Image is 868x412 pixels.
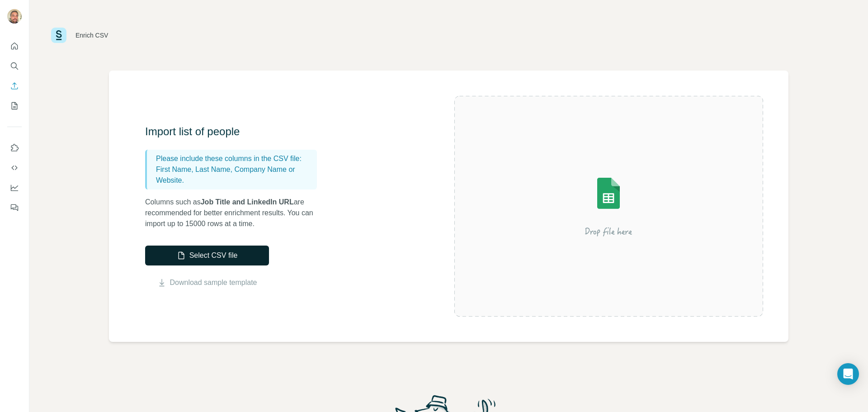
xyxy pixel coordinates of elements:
button: Search [7,58,22,74]
button: My lists [7,98,22,114]
p: First Name, Last Name, Company Name or Website. [156,164,313,186]
img: Avatar [7,9,22,24]
button: Use Surfe API [7,160,22,176]
span: Job Title and LinkedIn URL [201,198,294,206]
h3: Import list of people [145,124,326,139]
button: Feedback [7,199,22,216]
div: Open Intercom Messenger [837,363,859,385]
p: Columns such as are recommended for better enrichment results. You can import up to 15000 rows at... [145,197,326,229]
button: Dashboard [7,180,22,196]
p: Please include these columns in the CSV file: [156,153,313,164]
button: Enrich CSV [7,78,22,94]
img: Surfe Logo [51,28,66,43]
button: Select CSV file [145,246,269,265]
div: Enrich CSV [75,31,108,40]
button: Download sample template [145,277,269,288]
button: Quick start [7,38,22,54]
img: Surfe Illustration - Drop file here or select below [527,152,690,260]
button: Use Surfe on LinkedIn [7,140,22,156]
a: Download sample template [170,277,257,288]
